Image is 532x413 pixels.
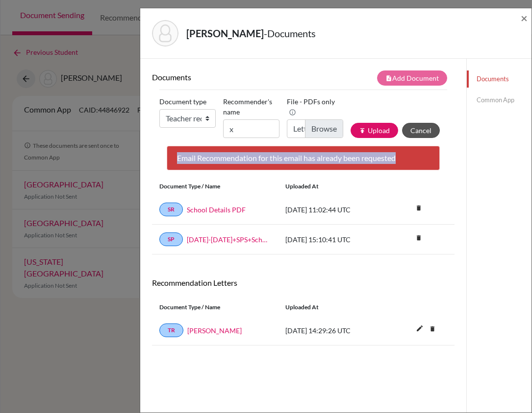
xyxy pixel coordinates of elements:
[152,182,278,191] div: Document Type / Name
[187,234,271,245] a: [DATE]-[DATE]+SPS+School+Profile+-+US+[DOMAIN_NAME]_wide
[152,278,455,287] h6: Recommendation Letters
[167,146,440,170] div: Email Recommendation for this email has already been requested
[186,27,264,39] strong: [PERSON_NAME]
[187,325,242,336] a: [PERSON_NAME]
[521,11,528,25] span: ×
[402,123,440,138] button: Cancel
[159,94,206,109] label: Document type
[159,203,183,216] a: SR
[278,234,379,245] div: [DATE] 15:10:41 UTC
[351,123,398,138] button: publishUpload
[152,303,278,312] div: Document Type / Name
[411,232,426,245] a: delete
[278,303,379,312] div: Uploaded at
[411,230,426,245] i: delete
[187,205,246,215] a: School Details PDF
[467,70,532,88] a: Documents
[425,321,440,336] i: delete
[385,75,392,82] i: note_add
[159,232,183,246] a: SP
[159,323,183,337] a: TR
[412,321,428,336] i: edit
[278,205,379,215] div: [DATE] 11:02:44 UTC
[264,27,316,39] span: - Documents
[278,182,379,191] div: Uploaded at
[359,127,366,134] i: publish
[287,94,343,119] label: File - PDFs only
[411,322,428,337] button: edit
[152,72,304,82] h6: Documents
[377,70,447,86] button: note_addAdd Document
[425,323,440,336] a: delete
[411,202,426,215] a: delete
[223,94,279,119] label: Recommender's name
[467,92,532,109] a: Common App
[411,201,426,215] i: delete
[285,326,351,335] span: [DATE] 14:29:26 UTC
[521,12,528,24] button: Close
